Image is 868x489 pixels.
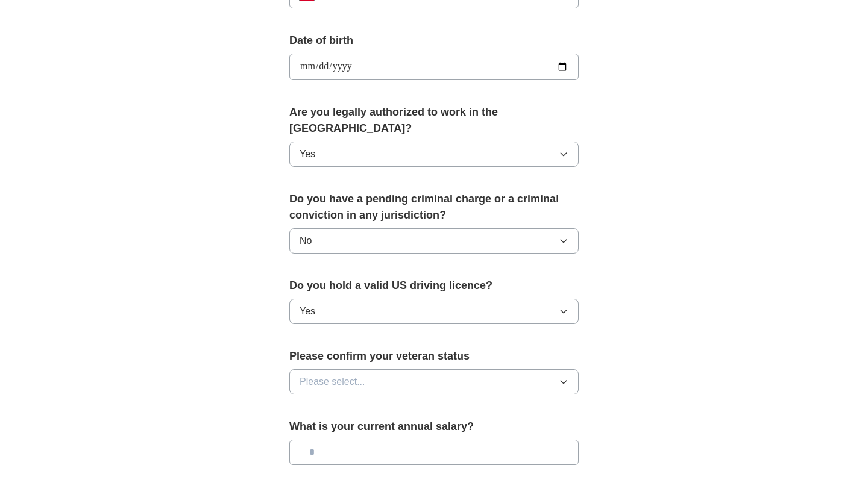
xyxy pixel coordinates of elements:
[289,419,579,435] label: What is your current annual salary?
[289,191,579,223] label: Do you have a pending criminal charge or a criminal conviction in any jurisdiction?
[300,375,365,389] span: Please select...
[289,33,579,49] label: Date of birth
[289,278,579,294] label: Do you hold a valid US driving licence?
[289,228,579,254] button: No
[289,299,579,324] button: Yes
[289,348,579,364] label: Please confirm your veteran status
[300,304,315,319] span: Yes
[289,369,579,394] button: Please select...
[300,234,312,248] span: No
[289,104,579,137] label: Are you legally authorized to work in the [GEOGRAPHIC_DATA]?
[289,142,579,167] button: Yes
[300,147,315,161] span: Yes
